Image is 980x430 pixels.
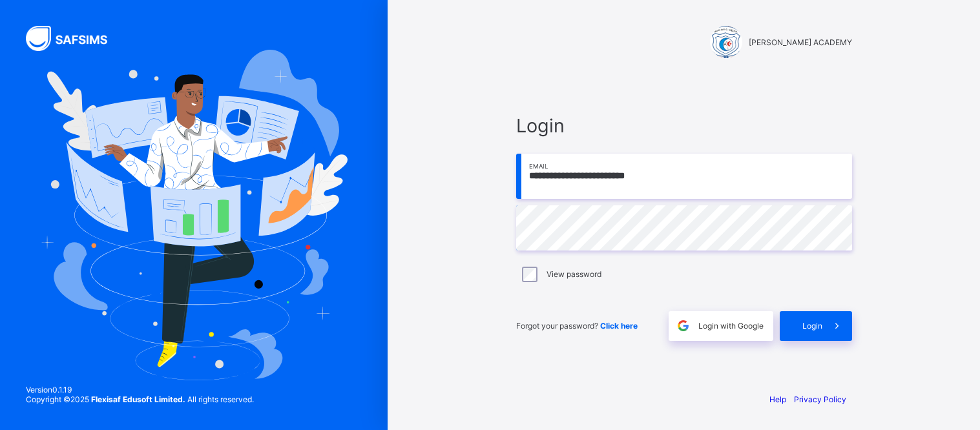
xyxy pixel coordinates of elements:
span: Login [802,321,822,331]
a: Help [769,394,786,404]
span: Forgot your password? [516,321,638,331]
span: Login with Google [698,321,764,331]
strong: Flexisaf Edusoft Limited. [91,394,185,404]
span: Login [516,114,852,137]
a: Privacy Policy [794,394,846,404]
span: Copyright © 2025 All rights reserved. [26,394,254,404]
img: Hero Image [40,50,348,380]
img: google.396cfc9801f0270233282035f929180a.svg [676,318,691,333]
img: SAFSIMS Logo [26,26,123,51]
span: [PERSON_NAME] ACADEMY [749,37,852,47]
label: View password [547,269,601,279]
span: Version 0.1.19 [26,385,254,394]
a: Click here [600,321,638,331]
